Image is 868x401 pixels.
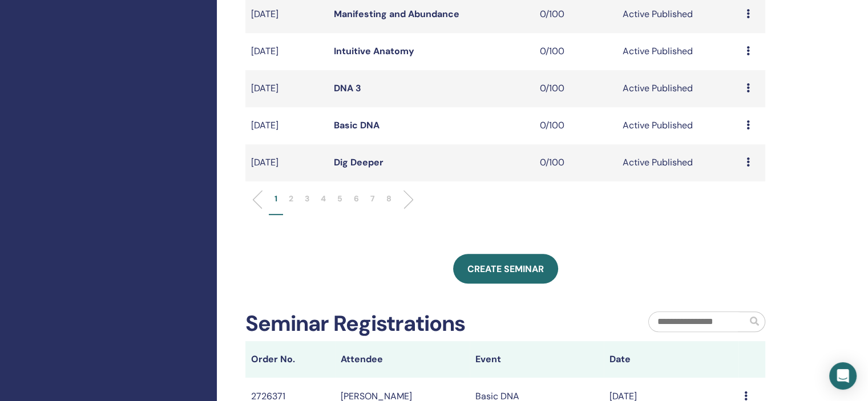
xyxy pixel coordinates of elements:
[370,193,375,205] p: 7
[354,193,359,205] p: 6
[245,33,328,70] td: [DATE]
[334,82,361,94] a: DNA 3
[604,341,738,378] th: Date
[245,341,335,378] th: Order No.
[337,193,342,205] p: 5
[245,144,328,181] td: [DATE]
[305,193,309,205] p: 3
[274,193,277,205] p: 1
[617,107,741,144] td: Active Published
[617,70,741,107] td: Active Published
[467,263,544,275] span: Create seminar
[534,33,617,70] td: 0/100
[386,193,391,205] p: 8
[245,107,328,144] td: [DATE]
[334,119,380,131] a: Basic DNA
[335,341,470,378] th: Attendee
[245,70,328,107] td: [DATE]
[470,341,604,378] th: Event
[617,33,741,70] td: Active Published
[534,107,617,144] td: 0/100
[829,362,857,390] div: Open Intercom Messenger
[334,45,414,57] a: Intuitive Anatomy
[334,8,459,20] a: Manifesting and Abundance
[321,193,326,205] p: 4
[334,156,383,168] a: Dig Deeper
[534,70,617,107] td: 0/100
[617,144,741,181] td: Active Published
[289,193,293,205] p: 2
[245,311,465,337] h2: Seminar Registrations
[453,254,558,283] a: Create seminar
[534,144,617,181] td: 0/100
